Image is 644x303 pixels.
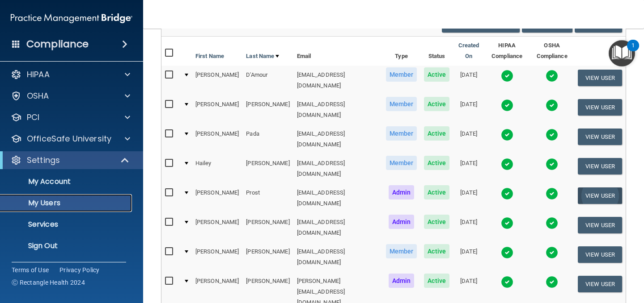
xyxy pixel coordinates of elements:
a: OSHA [11,91,130,101]
td: [DATE] [453,154,484,183]
th: Status [420,37,453,66]
span: Active [424,185,449,199]
td: [EMAIL_ADDRESS][DOMAIN_NAME] [293,213,382,242]
img: tick.e7d51cea.svg [501,99,513,112]
td: [PERSON_NAME] [192,95,242,125]
p: Settings [27,155,60,166]
span: Member [386,126,417,141]
button: View User [578,217,622,233]
td: [DATE] [453,66,484,95]
img: PMB logo [11,9,132,27]
button: View User [578,99,622,116]
img: tick.e7d51cea.svg [501,129,513,141]
td: [EMAIL_ADDRESS][DOMAIN_NAME] [293,154,382,183]
img: tick.e7d51cea.svg [546,158,558,170]
h4: Compliance [26,38,89,50]
span: Member [386,67,417,82]
p: My Users [6,199,128,208]
span: Admin [389,215,415,229]
img: tick.e7d51cea.svg [501,70,513,82]
td: [PERSON_NAME] [242,242,293,272]
td: [EMAIL_ADDRESS][DOMAIN_NAME] [293,242,382,272]
button: View User [578,187,622,204]
td: [PERSON_NAME] [192,183,242,213]
button: Open Resource Center, 1 new notification [609,40,635,66]
span: Active [424,274,449,288]
button: View User [578,276,622,292]
a: Settings [11,155,130,166]
a: Privacy Policy [59,266,100,274]
th: OSHA Compliance [530,37,574,66]
a: Created On [457,40,481,62]
td: [PERSON_NAME] [192,213,242,242]
span: Active [424,244,449,258]
img: tick.e7d51cea.svg [501,217,513,229]
td: D'Amour [242,66,293,95]
a: PCI [11,112,130,123]
p: OSHA [27,91,49,101]
img: tick.e7d51cea.svg [546,99,558,112]
p: Sign Out [6,241,128,250]
button: View User [578,70,622,86]
span: Active [424,97,449,111]
p: My Account [6,177,128,186]
a: Terms of Use [12,266,49,274]
button: View User [578,129,622,145]
a: HIPAA [11,69,130,80]
span: Active [424,156,449,170]
td: [PERSON_NAME] [242,95,293,125]
img: tick.e7d51cea.svg [546,70,558,82]
td: [PERSON_NAME] [192,125,242,154]
span: Admin [389,274,415,288]
span: Admin [389,185,415,199]
span: Member [386,244,417,258]
td: [EMAIL_ADDRESS][DOMAIN_NAME] [293,125,382,154]
img: tick.e7d51cea.svg [546,217,558,229]
td: [DATE] [453,242,484,272]
p: OfficeSafe University [27,133,111,144]
img: tick.e7d51cea.svg [546,187,558,200]
a: OfficeSafe University [11,133,130,144]
td: [PERSON_NAME] [192,66,242,95]
td: [DATE] [453,183,484,213]
img: tick.e7d51cea.svg [501,158,513,170]
td: Hailey [192,154,242,183]
img: tick.e7d51cea.svg [546,276,558,288]
th: HIPAA Compliance [484,37,530,66]
td: [DATE] [453,125,484,154]
span: Ⓒ Rectangle Health 2024 [12,278,85,287]
td: [PERSON_NAME] [192,242,242,272]
td: [DATE] [453,95,484,125]
span: Member [386,97,417,111]
td: [EMAIL_ADDRESS][DOMAIN_NAME] [293,66,382,95]
td: [EMAIL_ADDRESS][DOMAIN_NAME] [293,183,382,213]
span: Active [424,215,449,229]
span: Active [424,126,449,141]
p: PCI [27,112,39,123]
a: Last Name [246,51,279,62]
img: tick.e7d51cea.svg [501,187,513,200]
button: View User [578,158,622,174]
img: tick.e7d51cea.svg [501,276,513,288]
td: [PERSON_NAME] [242,213,293,242]
p: HIPAA [27,69,50,80]
div: 1 [631,46,635,57]
td: [PERSON_NAME] [242,154,293,183]
td: [DATE] [453,213,484,242]
td: Pada [242,125,293,154]
span: Member [386,156,417,170]
span: Active [424,67,449,82]
th: Type [382,37,421,66]
iframe: Drift Widget Chat Controller [489,240,633,275]
p: Services [6,220,128,229]
a: First Name [195,51,224,62]
img: tick.e7d51cea.svg [546,129,558,141]
td: [EMAIL_ADDRESS][DOMAIN_NAME] [293,95,382,125]
td: Prost [242,183,293,213]
th: Email [293,37,382,66]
